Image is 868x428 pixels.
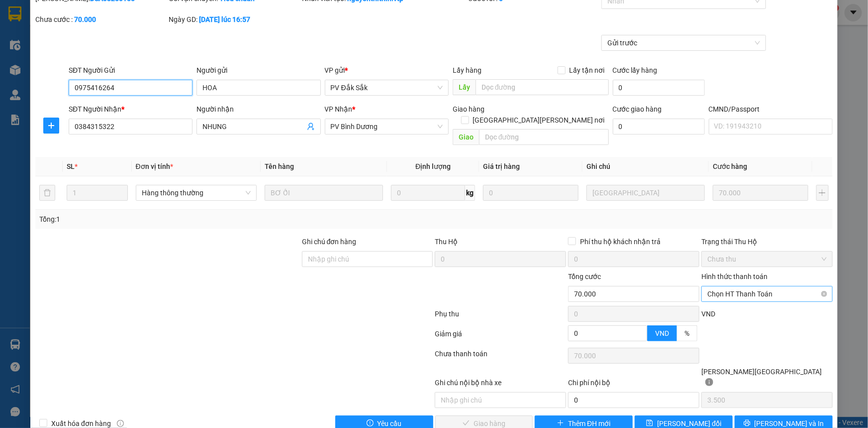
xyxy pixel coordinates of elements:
[367,420,374,428] span: exclamation-circle
[816,185,829,201] button: plus
[646,420,653,428] span: save
[469,115,609,126] span: [GEOGRAPHIC_DATA][PERSON_NAME] nơi
[302,238,357,246] label: Ghi chú đơn hàng
[476,79,609,95] input: Dọc đường
[434,308,568,326] div: Phụ thu
[74,15,96,23] b: 70.000
[95,45,140,52] span: 17:47:51 [DATE]
[453,79,476,95] span: Lấy
[701,366,833,392] div: [PERSON_NAME][GEOGRAPHIC_DATA]
[576,236,665,247] span: Phí thu hộ khách nhận trả
[582,157,709,176] th: Ghi chú
[199,15,250,23] b: [DATE] lúc 16:57
[713,185,808,201] input: 0
[265,185,383,201] input: VD: Bàn, Ghế
[613,105,662,113] label: Cước giao hàng
[566,65,609,76] span: Lấy tận nơi
[26,16,81,53] strong: CÔNG TY TNHH [GEOGRAPHIC_DATA] 214 QL13 - P.26 - Q.BÌNH THẠNH - TP HCM 1900888606
[707,252,827,267] span: Chưa thu
[34,60,115,67] strong: BIÊN NHẬN GỬI HÀNG HOÁ
[69,104,193,115] div: SĐT Người Nhận
[705,378,713,386] span: info-circle
[67,162,75,170] span: SL
[265,162,294,170] span: Tên hàng
[607,35,760,50] span: Gửi trước
[701,273,768,281] label: Hình thức thanh toán
[39,214,335,225] div: Tổng: 1
[821,291,827,297] span: close-circle
[613,66,658,74] label: Cước lấy hàng
[142,185,251,200] span: Hàng thông thường
[586,185,705,201] input: Ghi Chú
[169,14,300,25] div: Ngày GD:
[136,162,173,170] span: Đơn vị tính
[435,238,458,246] span: Thu Hộ
[434,348,568,366] div: Chưa thanh toán
[69,65,193,76] div: SĐT Người Gửi
[568,273,601,281] span: Tổng cước
[76,69,92,84] span: Nơi nhận:
[453,66,482,74] span: Lấy hàng
[100,37,140,45] span: BD08250220
[709,104,833,115] div: CMND/Passport
[744,420,751,428] span: printer
[713,162,747,170] span: Cước hàng
[10,22,23,47] img: logo
[435,377,566,392] div: Ghi chú nội bộ nhà xe
[707,286,827,301] span: Chọn HT Thanh Toán
[453,129,479,145] span: Giao
[331,80,443,95] span: PV Đắk Sắk
[117,420,124,427] span: info-circle
[331,119,443,134] span: PV Bình Dương
[39,185,55,201] button: delete
[10,69,20,84] span: Nơi gửi:
[613,80,705,96] input: Cước lấy hàng
[557,420,564,428] span: plus
[415,162,451,170] span: Định lượng
[453,105,484,113] span: Giao hàng
[684,329,689,337] span: %
[655,329,669,337] span: VND
[701,310,715,318] span: VND
[307,123,315,131] span: user-add
[434,328,568,346] div: Giảm giá
[302,251,433,267] input: Ghi chú đơn hàng
[35,14,167,25] div: Chưa cước :
[479,129,609,145] input: Dọc đường
[701,236,833,247] div: Trạng thái Thu Hộ
[465,185,475,201] span: kg
[325,65,449,76] div: VP gửi
[435,392,566,408] input: Nhập ghi chú
[196,104,320,115] div: Người nhận
[483,185,579,201] input: 0
[44,122,59,130] span: plus
[325,105,353,113] span: VP Nhận
[613,119,705,135] input: Cước giao hàng
[568,377,699,392] div: Chi phí nội bộ
[196,65,320,76] div: Người gửi
[100,70,138,81] span: PV [PERSON_NAME]
[43,118,59,134] button: plus
[483,162,520,170] span: Giá trị hàng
